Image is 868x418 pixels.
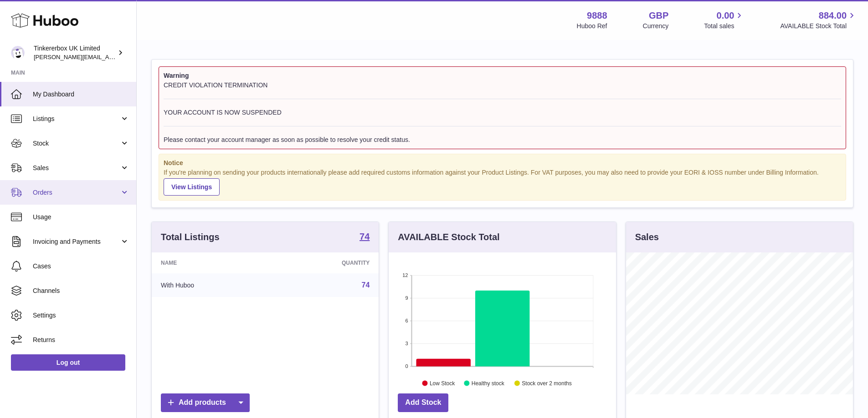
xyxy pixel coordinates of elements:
[33,311,129,320] span: Settings
[33,164,120,172] span: Sales
[406,295,408,301] text: 9
[33,262,129,271] span: Cases
[33,213,129,222] span: Usage
[430,380,455,387] text: Low Stock
[164,71,841,80] strong: Warning
[398,231,499,243] h3: AVAILABLE Stock Total
[522,380,572,387] text: Stock over 2 months
[406,363,408,369] text: 0
[403,272,408,278] text: 12
[587,10,607,22] strong: 9888
[33,115,120,123] span: Listings
[33,287,129,295] span: Channels
[360,232,370,243] a: 74
[33,90,129,99] span: My Dashboard
[704,10,745,30] a: 0.00 Total sales
[819,10,847,22] span: 884.00
[398,393,448,412] a: Add Stock
[34,53,231,60] span: [PERSON_NAME][EMAIL_ADDRESS][PERSON_NAME][DOMAIN_NAME]
[152,252,272,273] th: Name
[33,188,120,197] span: Orders
[33,336,129,344] span: Returns
[11,46,25,60] img: stephen.chan@tinkererbox.co.uk
[406,341,408,346] text: 3
[472,380,505,387] text: Healthy stock
[161,393,250,412] a: Add products
[164,81,841,144] div: CREDIT VIOLATION TERMINATION YOUR ACCOUNT IS NOW SUSPENDED Please contact your account manager as...
[577,22,607,30] div: Huboo Ref
[643,22,669,30] div: Currency
[360,232,370,241] strong: 74
[272,252,379,273] th: Quantity
[635,231,659,243] h3: Sales
[717,10,734,22] span: 0.00
[704,22,745,30] span: Total sales
[11,354,125,371] a: Log out
[33,237,120,246] span: Invoicing and Payments
[649,10,668,22] strong: GBP
[161,231,220,243] h3: Total Listings
[780,22,857,30] span: AVAILABLE Stock Total
[164,168,841,196] div: If you're planning on sending your products internationally please add required customs informati...
[34,44,116,61] div: Tinkererbox UK Limited
[406,318,408,323] text: 6
[362,281,370,289] a: 74
[780,10,857,30] a: 884.00 AVAILABLE Stock Total
[152,273,272,297] td: With Huboo
[164,159,841,167] strong: Notice
[33,139,120,148] span: Stock
[164,178,220,196] a: View Listings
